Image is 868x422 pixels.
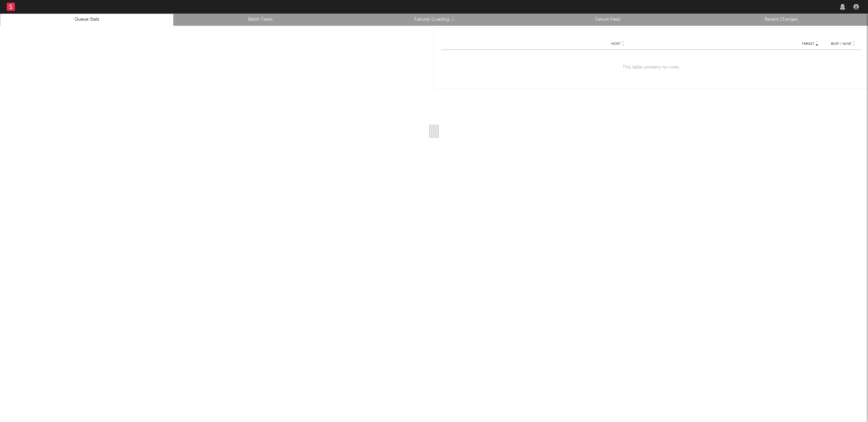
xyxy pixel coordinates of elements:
[4,16,170,24] a: Queue Stats
[611,42,620,46] span: Host
[177,16,343,24] a: Batch Tasks
[802,42,814,46] span: Target
[831,42,851,46] span: Busy / Alive
[525,16,691,24] a: Failure Feed
[441,50,861,85] div: This table contains no rows.
[351,16,517,24] a: Failures (Loading...)
[698,16,864,24] a: Recent Changes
